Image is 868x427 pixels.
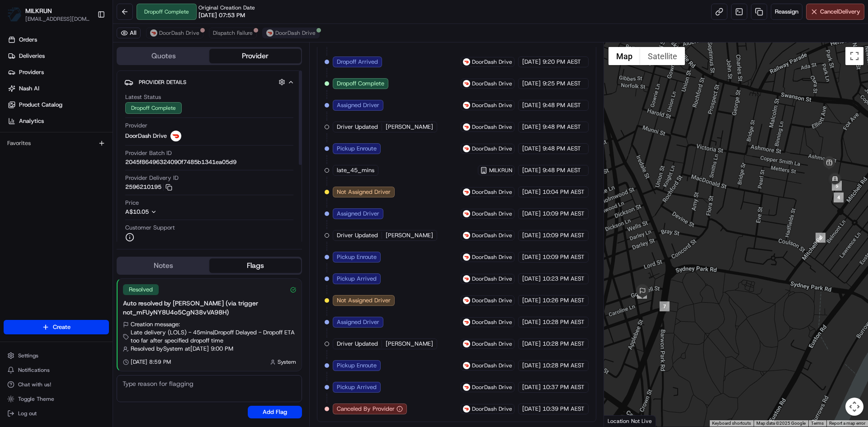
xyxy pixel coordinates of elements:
[463,405,470,413] img: doordash_logo_v2.png
[262,28,320,38] button: DoorDash Drive
[542,101,581,109] span: 9:48 PM AEST
[18,366,50,374] span: Notifications
[834,192,844,202] div: 4
[4,49,113,63] a: Deliveries
[463,362,470,369] img: doordash_logo_v2.png
[472,384,512,391] span: DoorDash Drive
[118,258,209,273] button: Notes
[472,210,512,217] span: DoorDash Drive
[816,233,826,243] div: 6
[480,167,512,174] button: MILKRUN
[4,81,113,96] a: Nash AI
[522,58,541,66] span: [DATE]
[472,232,512,239] span: DoorDash Drive
[775,8,798,16] span: Reassign
[542,210,585,218] span: 10:09 PM AEST
[522,340,541,348] span: [DATE]
[472,58,512,66] span: DoorDash Drive
[542,275,585,283] span: 10:23 PM AEST
[150,29,157,37] img: doordash_logo_v2.png
[522,80,541,88] span: [DATE]
[463,253,470,261] img: doordash_logo_v2.png
[829,421,865,426] a: Report a map error
[472,145,512,152] span: DoorDash Drive
[542,145,581,153] span: 9:48 PM AEST
[522,123,541,131] span: [DATE]
[756,421,806,426] span: Map data ©2025 Google
[337,166,374,174] span: late_45_mins
[489,167,512,174] span: MILKRUN
[19,117,44,125] span: Analytics
[4,393,109,405] button: Toggle Theme
[4,378,109,391] button: Chat with us!
[125,208,149,216] span: A$10.05
[4,33,113,47] a: Orders
[4,349,109,362] button: Settings
[7,7,22,22] img: MILKRUN
[337,296,391,305] span: Not Assigned Driver
[125,208,205,216] button: A$10.05
[337,80,384,88] span: Dropoff Complete
[463,275,470,282] img: doordash_logo_v2.png
[522,383,541,391] span: [DATE]
[337,405,395,413] span: Canceled By Provider
[209,258,301,273] button: Flags
[125,158,236,166] span: 2045f86496324090f7485b1341ea05d9
[522,405,541,413] span: [DATE]
[542,296,585,305] span: 10:26 PM AEST
[125,122,147,130] span: Provider
[542,123,581,131] span: 9:48 PM AEST
[463,58,470,66] img: doordash_logo_v2.png
[472,297,512,304] span: DoorDash Drive
[522,275,541,283] span: [DATE]
[159,29,199,37] span: DoorDash Drive
[609,47,640,65] button: Show street map
[845,398,863,416] button: Map camera controls
[542,318,585,326] span: 10:28 PM AEST
[125,199,139,207] span: Price
[124,75,294,89] button: Provider Details
[25,15,90,23] button: [EMAIL_ADDRESS][DOMAIN_NAME]
[386,231,433,239] span: [PERSON_NAME]
[542,253,585,261] span: 10:09 PM AEST
[472,80,512,87] span: DoorDash Drive
[125,183,172,191] button: 2596210195
[337,231,378,239] span: Driver Updated
[606,415,636,427] a: Open this area in Google Maps (opens a new window)
[118,49,209,63] button: Quotes
[542,383,585,391] span: 10:37 PM AEST
[4,364,109,376] button: Notifications
[18,410,37,417] span: Log out
[131,358,171,366] span: [DATE] 8:59 PM
[146,28,203,38] button: DoorDash Drive
[522,166,541,174] span: [DATE]
[806,4,864,20] button: CancelDelivery
[463,102,470,109] img: doordash_logo_v2.png
[18,395,54,403] span: Toggle Theme
[185,345,233,353] span: at [DATE] 9:00 PM
[522,361,541,370] span: [DATE]
[248,406,302,418] button: Add Flag
[522,231,541,239] span: [DATE]
[472,362,512,369] span: DoorDash Drive
[820,8,860,16] span: Cancel Delivery
[278,358,296,366] span: System
[170,131,181,141] img: doordash_logo_v2.png
[125,174,179,182] span: Provider Delivery ID
[213,29,253,37] span: Dispatch Failure
[542,188,585,196] span: 10:04 PM AEST
[337,383,377,391] span: Pickup Arrived
[463,232,470,239] img: doordash_logo_v2.png
[275,29,316,37] span: DoorDash Drive
[131,345,183,353] span: Resolved by System
[472,319,512,326] span: DoorDash Drive
[18,352,38,359] span: Settings
[386,123,433,131] span: [PERSON_NAME]
[606,415,636,427] img: Google
[266,29,274,37] img: doordash_logo_v2.png
[522,296,541,305] span: [DATE]
[19,36,37,44] span: Orders
[4,114,113,128] a: Analytics
[198,11,245,19] span: [DATE] 07:53 PM
[337,145,377,153] span: Pickup Enroute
